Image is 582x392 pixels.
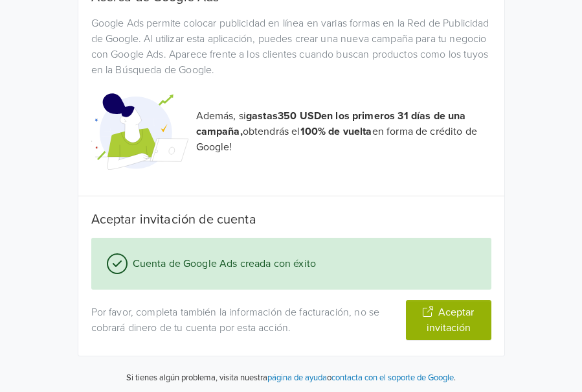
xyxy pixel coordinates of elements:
img: Google Promotional Codes [91,83,188,180]
div: Google Ads permite colocar publicidad en línea en varias formas en la Red de Publicidad de Google... [82,16,501,78]
a: página de ayuda [267,373,327,383]
span: Cuenta de Google Ads creada con éxito [128,256,317,271]
h5: Aceptar invitación de cuenta [91,212,491,227]
p: Además, si obtendrás el en forma de crédito de Google! [196,108,491,155]
p: Si tienes algún problema, visita nuestra o . [126,372,456,385]
a: contacta con el soporte de Google [331,373,454,383]
strong: 100% de vuelta [300,125,372,138]
p: Por favor, completa también la información de facturación, no se cobrará dinero de tu cuenta por ... [91,305,386,336]
button: Aceptar invitación [406,300,491,340]
strong: gastas 350 USD en los primeros 31 días de una campaña, [196,110,466,138]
